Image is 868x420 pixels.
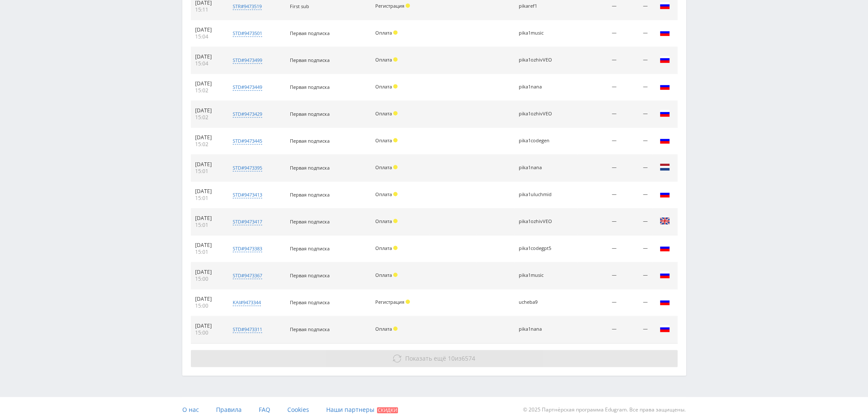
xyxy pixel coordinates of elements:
div: [DATE] [195,188,220,195]
span: FAQ [259,405,270,414]
span: 10 [448,354,455,362]
td: — [621,128,652,155]
div: std#9473429 [233,111,262,117]
span: Первая подписка [290,299,330,305]
div: pika1music [519,30,557,36]
img: gbr.png [660,216,670,226]
span: Первая подписка [290,84,330,90]
div: pika1nana [519,84,557,90]
img: rus.png [660,243,670,253]
span: Первая подписка [290,272,330,279]
img: rus.png [660,108,670,118]
div: pika1ozhivVEO [519,111,557,117]
img: rus.png [660,135,670,145]
span: О нас [182,405,199,414]
span: Скидки [377,407,398,413]
td: — [577,47,621,74]
div: 15:04 [195,33,220,40]
div: [DATE] [195,107,220,114]
img: rus.png [660,54,670,65]
div: pika1music [519,273,557,278]
span: Оплата [375,83,392,90]
td: — [621,289,652,316]
div: pika1nana [519,326,557,332]
span: Правила [216,405,242,414]
span: Оплата [375,218,392,224]
div: 15:00 [195,276,220,282]
td: — [577,289,621,316]
span: Регистрация [375,299,404,305]
div: std#9473413 [233,191,262,198]
div: kai#9473344 [233,299,261,306]
td: — [621,262,652,289]
img: rus.png [660,0,670,11]
span: Холд [406,300,410,304]
span: Оплата [375,164,392,170]
td: — [577,182,621,209]
span: Оплата [375,110,392,117]
span: Первая подписка [290,245,330,252]
span: Первая подписка [290,57,330,63]
div: 15:00 [195,303,220,309]
span: Холд [393,57,397,62]
span: Cookies [287,405,309,414]
img: rus.png [660,297,670,307]
div: std#9473367 [233,272,262,279]
span: Первая подписка [290,111,330,117]
div: pika1ozhivVEO [519,219,557,224]
div: [DATE] [195,242,220,249]
span: Холд [393,30,397,35]
img: rus.png [660,81,670,91]
td: — [577,209,621,235]
div: pika1nana [519,165,557,170]
span: Первая подписка [290,191,330,198]
span: Холд [393,84,397,88]
span: Холд [393,111,397,115]
div: std#9473445 [233,138,262,144]
div: 15:01 [195,222,220,229]
div: [DATE] [195,26,220,33]
div: ucheba9 [519,300,557,305]
td: — [577,316,621,343]
div: 15:01 [195,249,220,256]
img: nld.png [660,162,670,172]
div: pika1uluchmid [519,192,557,197]
div: pika1ozhivVEO [519,57,557,63]
td: — [577,128,621,155]
div: std#9473383 [233,245,262,252]
span: Холд [393,273,397,277]
div: 15:11 [195,6,220,13]
span: Регистрация [375,3,404,9]
td: — [621,47,652,74]
td: — [577,155,621,182]
div: [DATE] [195,269,220,276]
span: 6574 [462,354,475,362]
span: Наши партнеры [326,405,374,414]
div: [DATE] [195,323,220,329]
div: [DATE] [195,215,220,222]
span: Первая подписка [290,138,330,144]
div: std#9473395 [233,164,262,171]
div: [DATE] [195,53,220,60]
button: Показать ещё 10из6574 [191,350,678,367]
td: — [621,209,652,235]
span: Оплата [375,137,392,144]
span: Оплата [375,56,392,63]
div: 15:00 [195,329,220,336]
td: — [621,316,652,343]
span: Оплата [375,326,392,332]
div: [DATE] [195,80,220,87]
span: из [405,354,475,362]
img: rus.png [660,323,670,334]
div: pikaref1 [519,3,557,9]
div: [DATE] [195,296,220,303]
td: — [577,74,621,101]
img: rus.png [660,189,670,199]
span: Холд [406,3,410,8]
td: — [621,182,652,209]
div: pika1codegpt5 [519,246,557,251]
span: Оплата [375,191,392,197]
span: Холд [393,138,397,142]
div: std#9473499 [233,57,262,64]
img: rus.png [660,27,670,38]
